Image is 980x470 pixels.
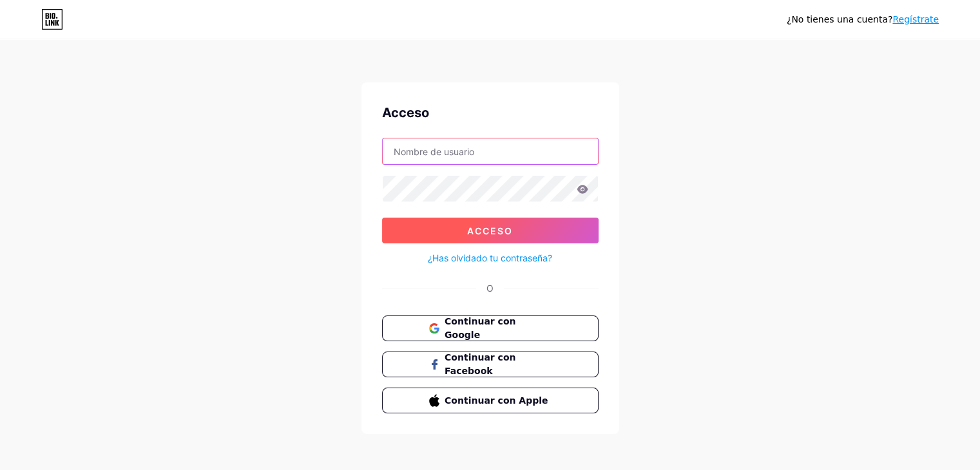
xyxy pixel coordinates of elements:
[382,388,599,413] button: Continuar con Apple
[382,315,599,341] button: Continuar con Google
[382,105,429,120] font: Acceso
[383,138,598,164] input: Nombre de usuario
[382,352,599,377] button: Continuar con Facebook
[382,218,599,243] button: Acceso
[467,225,513,236] font: Acceso
[787,14,892,24] font: ¿No tienes una cuenta?
[445,352,515,376] font: Continuar con Facebook
[445,316,515,340] font: Continuar con Google
[892,14,939,24] a: Regístrate
[445,395,548,406] font: Continuar con Apple
[428,252,552,263] font: ¿Has olvidado tu contraseña?
[486,283,494,294] font: O
[428,251,552,265] a: ¿Has olvidado tu contraseña?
